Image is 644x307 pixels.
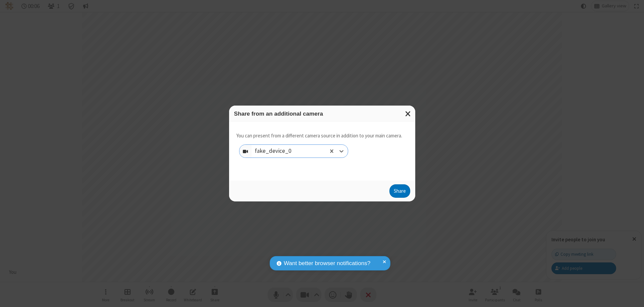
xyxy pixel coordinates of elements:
span: Want better browser notifications? [284,259,370,268]
p: You can present from a different camera source in addition to your main camera. [236,132,402,140]
h3: Share from an additional camera [234,111,410,117]
div: fake_device_0 [255,147,303,156]
button: Share [389,184,410,198]
button: Close modal [401,106,415,122]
